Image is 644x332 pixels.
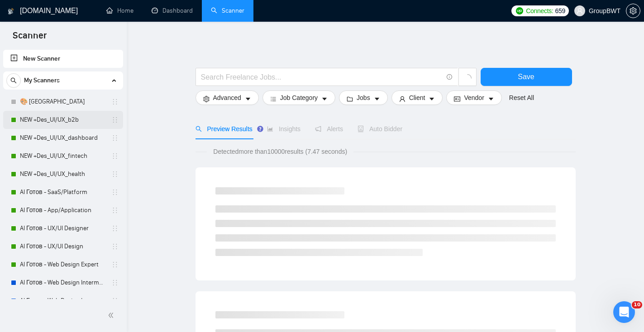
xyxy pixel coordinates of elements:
[270,95,277,102] span: bars
[10,50,116,68] a: New Scanner
[5,29,54,48] span: Scanner
[20,93,106,111] a: 🎨 [GEOGRAPHIC_DATA]
[196,125,253,133] span: Preview Results
[111,171,119,178] span: holder
[20,129,106,147] a: NEW +Des_UI/UX_dashboard
[111,134,119,142] span: holder
[111,98,119,105] span: holder
[20,111,106,129] a: NEW +Des_UI/UX_b2b
[196,126,202,132] span: search
[20,201,106,219] a: AI Готов - App/Application
[3,50,123,68] li: New Scanner
[464,93,484,103] span: Vendor
[7,77,20,84] span: search
[20,165,106,183] a: NEW +Des_UI/UX_health
[488,95,494,102] span: caret-down
[20,274,106,292] a: AI Готов - Web Design Intermediate минус Developer
[8,4,14,19] img: logo
[516,7,523,14] img: upwork-logo.png
[626,4,640,18] button: setting
[20,237,106,256] a: AI Готов - UX/UI Design
[203,95,210,102] span: setting
[374,95,380,102] span: caret-down
[111,225,119,232] span: holder
[111,207,119,214] span: holder
[201,71,443,83] input: Search Freelance Jobs...
[391,90,443,105] button: userClientcaret-down
[613,301,635,323] iframe: Intercom live chat
[358,125,402,133] span: Auto Bidder
[347,95,353,102] span: folder
[446,90,501,105] button: idcardVendorcaret-down
[6,73,21,88] button: search
[339,90,388,105] button: folderJobscaret-down
[211,7,244,14] a: searchScanner
[518,71,534,82] span: Save
[20,256,106,274] a: AI Готов - Web Design Expert
[358,126,364,132] span: robot
[632,301,642,308] span: 10
[357,93,370,103] span: Jobs
[111,189,119,196] span: holder
[108,311,117,320] span: double-left
[526,6,553,16] span: Connects:
[280,93,318,103] span: Job Category
[213,93,241,103] span: Advanced
[111,116,119,123] span: holder
[20,147,106,165] a: NEW +Des_UI/UX_fintech
[262,90,335,105] button: barsJob Categorycaret-down
[111,152,119,160] span: holder
[399,95,405,102] span: user
[152,7,193,14] a: dashboardDashboard
[196,90,259,105] button: settingAdvancedcaret-down
[315,126,321,132] span: notification
[20,183,106,201] a: AI Готов - SaaS/Platform
[454,95,460,102] span: idcard
[315,125,343,133] span: Alerts
[626,7,640,14] a: setting
[555,6,565,16] span: 659
[481,68,572,86] button: Save
[111,297,119,304] span: holder
[20,219,106,237] a: AI Готов - UX/UI Designer
[577,8,583,14] span: user
[321,95,328,102] span: caret-down
[509,93,534,103] a: Reset All
[447,74,453,80] span: info-circle
[111,243,119,250] span: holder
[463,74,472,82] span: loading
[20,292,106,310] a: AI Готов - Web Design Intermediate минус Development
[111,261,119,268] span: holder
[245,95,251,102] span: caret-down
[256,125,264,133] div: Tooltip anchor
[409,93,425,103] span: Client
[106,7,134,14] a: homeHome
[111,279,119,286] span: holder
[24,71,60,90] span: My Scanners
[207,147,353,157] span: Detected more than 10000 results (7.47 seconds)
[429,95,435,102] span: caret-down
[267,126,273,132] span: area-chart
[267,125,301,133] span: Insights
